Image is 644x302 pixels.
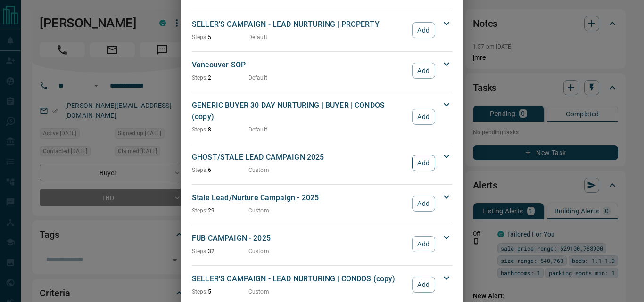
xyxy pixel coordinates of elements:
div: GHOST/STALE LEAD CAMPAIGN 2025Steps:6CustomAdd [192,150,452,176]
p: SELLER'S CAMPAIGN - LEAD NURTURING | PROPERTY [192,19,407,30]
p: Default [248,33,267,41]
div: Vancouver SOPSteps:2DefaultAdd [192,57,452,84]
div: SELLER'S CAMPAIGN - LEAD NURTURING | PROPERTYSteps:5DefaultAdd [192,17,452,43]
p: GHOST/STALE LEAD CAMPAIGN 2025 [192,152,407,163]
span: Steps: [192,34,208,41]
p: GENERIC BUYER 30 DAY NURTURING | BUYER | CONDOS (copy) [192,100,407,122]
p: Custom [248,247,269,255]
p: 6 [192,166,248,174]
button: Add [412,236,435,252]
p: 8 [192,125,248,134]
button: Add [412,277,435,293]
p: Custom [248,287,269,296]
p: Custom [248,166,269,174]
p: Default [248,125,267,134]
span: Steps: [192,74,208,81]
span: Steps: [192,288,208,295]
p: 5 [192,33,248,41]
div: Stale Lead/Nurture Campaign - 2025Steps:29CustomAdd [192,190,452,217]
p: 32 [192,247,248,255]
p: 5 [192,287,248,296]
p: Custom [248,206,269,215]
p: Stale Lead/Nurture Campaign - 2025 [192,192,407,204]
p: 29 [192,206,248,215]
span: Steps: [192,126,208,133]
span: Steps: [192,167,208,173]
p: Default [248,73,267,82]
span: Steps: [192,207,208,214]
div: SELLER'S CAMPAIGN - LEAD NURTURING | CONDOS (copy)Steps:5CustomAdd [192,271,452,298]
p: SELLER'S CAMPAIGN - LEAD NURTURING | CONDOS (copy) [192,273,407,285]
button: Add [412,63,435,79]
button: Add [412,109,435,125]
p: Vancouver SOP [192,59,407,71]
span: Steps: [192,248,208,254]
button: Add [412,196,435,212]
div: FUB CAMPAIGN - 2025Steps:32CustomAdd [192,231,452,257]
button: Add [412,155,435,171]
p: FUB CAMPAIGN - 2025 [192,233,407,244]
div: GENERIC BUYER 30 DAY NURTURING | BUYER | CONDOS (copy)Steps:8DefaultAdd [192,98,452,136]
p: 2 [192,73,248,82]
button: Add [412,22,435,38]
